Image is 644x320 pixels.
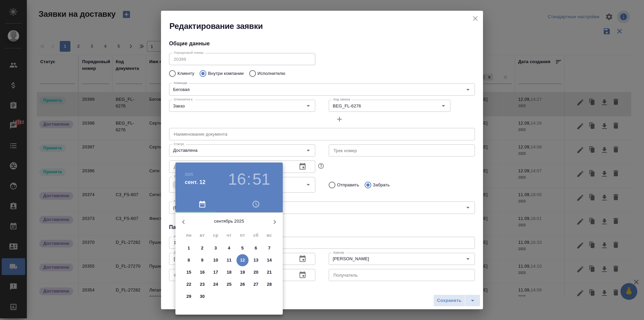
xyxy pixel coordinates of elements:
button: 2 [196,242,208,254]
span: вс [263,232,275,239]
p: 20 [254,269,259,276]
p: 11 [227,257,232,264]
p: 19 [240,269,245,276]
button: 17 [210,266,222,278]
span: ср [210,232,222,239]
p: 14 [267,257,272,264]
p: 16 [200,269,205,276]
span: пн [183,232,195,239]
p: 24 [213,281,218,288]
p: 27 [254,281,259,288]
p: 9 [201,257,203,264]
p: 7 [268,245,270,252]
p: 8 [187,257,190,264]
button: 27 [250,278,262,290]
p: 1 [187,245,190,252]
button: 29 [183,290,195,303]
button: 4 [223,242,235,254]
button: 14 [263,254,275,266]
button: 22 [183,278,195,290]
button: 16 [196,266,208,278]
button: 26 [236,278,249,290]
span: пт [236,232,249,239]
button: 21 [263,266,275,278]
button: 9 [196,254,208,266]
p: 10 [213,257,218,264]
button: 3 [210,242,222,254]
p: 23 [200,281,205,288]
p: 17 [213,269,218,276]
p: 21 [267,269,272,276]
button: 25 [223,278,235,290]
button: 10 [210,254,222,266]
p: 25 [227,281,232,288]
button: 7 [263,242,275,254]
p: 13 [254,257,259,264]
button: 30 [196,290,208,303]
button: 11 [223,254,235,266]
button: сент. 12 [185,178,206,186]
p: 2 [201,245,203,252]
p: 6 [255,245,257,252]
p: сентябрь 2025 [192,218,267,225]
button: 16 [228,170,246,189]
p: 3 [214,245,217,252]
p: 15 [186,269,192,276]
p: 22 [186,281,192,288]
p: 26 [240,281,245,288]
button: 20 [250,266,262,278]
button: 15 [183,266,195,278]
p: 12 [240,257,245,264]
span: чт [223,232,235,239]
button: 19 [236,266,249,278]
button: 2025 [185,172,193,176]
h3: : [247,170,251,189]
p: 4 [228,245,230,252]
button: 24 [210,278,222,290]
p: 28 [267,281,272,288]
button: 18 [223,266,235,278]
p: 30 [200,293,205,300]
button: 6 [250,242,262,254]
span: сб [250,232,262,239]
p: 18 [227,269,232,276]
button: 51 [253,170,270,189]
button: 12 [236,254,249,266]
button: 28 [263,278,275,290]
button: 1 [183,242,195,254]
button: 8 [183,254,195,266]
p: 5 [241,245,244,252]
button: 5 [236,242,249,254]
p: 29 [186,293,192,300]
button: 13 [250,254,262,266]
button: 23 [196,278,208,290]
span: вт [196,232,208,239]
